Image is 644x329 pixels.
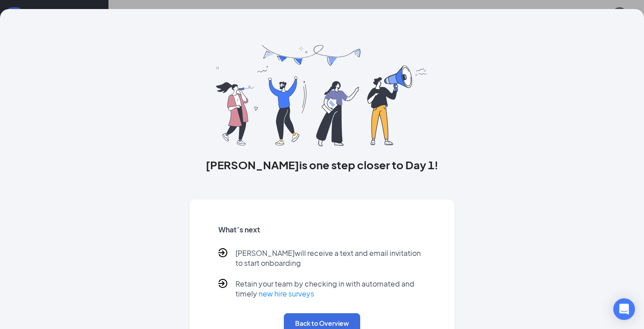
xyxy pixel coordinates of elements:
[189,157,455,172] h3: [PERSON_NAME] is one step closer to Day 1!
[235,279,426,299] p: Retain your team by checking in with automated and timely
[235,248,426,268] p: [PERSON_NAME] will receive a text and email invitation to start onboarding
[259,289,314,298] a: new hire surveys
[218,225,426,235] h5: What’s next
[216,45,428,146] img: you are all set
[613,298,635,320] div: Open Intercom Messenger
